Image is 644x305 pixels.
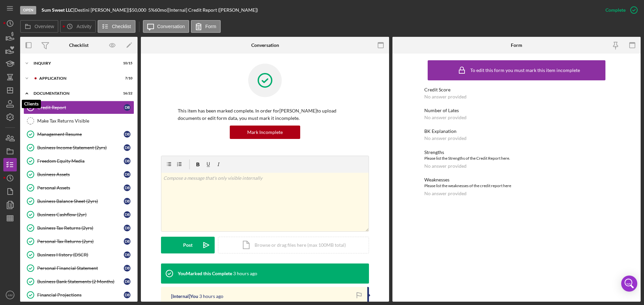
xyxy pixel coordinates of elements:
div: Post [183,237,193,253]
div: Credit Report [37,105,124,110]
div: Business Assets [37,172,124,177]
div: Personal Financial Statement [37,265,124,271]
label: Form [205,24,216,29]
div: D B [124,144,130,151]
div: D B [124,292,130,298]
div: Personal Assets [37,185,124,190]
div: D B [124,278,130,285]
label: Conversation [157,24,185,29]
div: Strengths [424,150,609,155]
div: To edit this form you must mark this item incomplete [470,68,580,73]
a: Business Bank Statements (2 Months)DB [23,275,134,288]
a: Financial ProjectionsDB [23,288,134,302]
div: No answer provided [424,191,467,196]
div: Make Tax Returns Visible [37,118,134,124]
div: Credit Score [424,87,609,92]
div: 60 mo [155,7,167,13]
div: D B [124,198,130,205]
div: 16 / 22 [120,91,132,95]
div: No answer provided [424,115,467,120]
time: 2025-09-11 16:26 [233,271,257,276]
button: Overview [20,20,58,33]
div: Open [20,6,36,14]
div: Business Bank Statements (2 Months) [37,279,124,284]
div: Business Tax Returns (2yrs) [37,225,124,231]
div: Mark Incomplete [247,126,283,139]
span: $50,000 [129,7,146,13]
div: D B [124,211,130,218]
div: Weaknesses [424,177,609,182]
div: Please list the weaknesses of the credit report here [424,182,609,189]
a: Personal AssetsDB [23,181,134,195]
a: Business History (DSCR)DB [23,248,134,261]
div: Business Cashflow (2yr) [37,212,124,217]
div: Personal Tax Returns (2yrs) [37,239,124,244]
div: Documentation [34,91,116,95]
button: Form [191,20,221,33]
div: D B [124,131,130,138]
div: Form [511,43,522,48]
div: Destini [PERSON_NAME] | [74,7,129,13]
div: Management Resume [37,132,124,137]
div: No answer provided [424,94,467,99]
div: D B [124,265,130,272]
label: Checklist [112,24,131,29]
label: Overview [35,24,54,29]
b: Sum Sweet LLC [42,7,73,13]
button: Checklist [98,20,136,33]
a: Freedom Equity MediaDB [23,154,134,168]
a: Business Cashflow (2yr)DB [23,208,134,221]
div: 10 / 15 [120,61,132,65]
div: Conversation [251,43,279,48]
button: Mark Incomplete [230,126,300,139]
div: D B [124,251,130,258]
a: Business Balance Sheet (2yrs)DB [23,195,134,208]
div: Please list the Strengths of the Credit Report here. [424,155,609,162]
button: Activity [60,20,96,33]
div: D B [124,225,130,231]
div: Number of Lates [424,108,609,113]
div: Financial Projections [37,292,124,298]
a: Make Tax Returns Visible [23,114,134,128]
div: Freedom Equity Media [37,158,124,164]
div: D B [124,158,130,164]
a: Business Tax Returns (2yrs)DB [23,221,134,235]
div: D B [124,184,130,191]
div: 5 % [148,7,155,13]
div: Application [39,76,116,80]
div: | [Internal] Credit Report ([PERSON_NAME]) [167,7,258,13]
div: 7 / 10 [120,76,132,80]
div: BK Explanation [424,129,609,134]
button: Post [161,237,215,253]
div: Checklist [69,43,89,48]
div: Inquiry [34,61,116,65]
p: This item has been marked complete. In order for [PERSON_NAME] to upload documents or edit form d... [178,107,352,122]
a: Business AssetsDB [23,168,134,181]
a: Business Income Statement (2yrs)DB [23,141,134,154]
div: No answer provided [424,163,467,169]
div: D B [124,171,130,178]
div: Complete [605,3,626,17]
time: 2025-09-11 16:26 [199,294,223,299]
div: Business Income Statement (2yrs) [37,145,124,150]
button: Complete [599,3,641,17]
div: Business Balance Sheet (2yrs) [37,199,124,204]
a: Personal Financial StatementDB [23,261,134,275]
button: Conversation [143,20,190,33]
div: Business History (DSCR) [37,252,124,257]
div: D B [124,238,130,245]
a: Credit ReportDB [23,101,134,114]
div: You Marked this Complete [178,271,232,276]
div: D B [124,104,130,111]
label: Activity [76,24,91,29]
div: | [42,7,74,13]
text: AM [8,293,12,297]
a: Personal Tax Returns (2yrs)DB [23,235,134,248]
a: Management ResumeDB [23,128,134,141]
div: No answer provided [424,136,467,141]
button: AM [3,288,17,302]
div: Open Intercom Messenger [621,276,637,292]
div: [Internal] You [171,294,198,299]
